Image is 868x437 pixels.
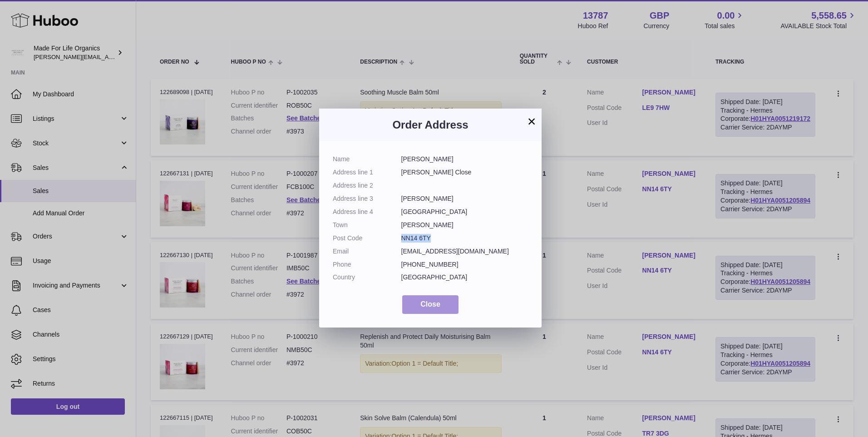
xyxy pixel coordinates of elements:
dd: [PERSON_NAME] [401,155,528,164]
dd: [GEOGRAPHIC_DATA] [401,208,528,216]
button: Close [402,295,459,314]
dt: Name [333,155,401,164]
dd: NN14 6TY [401,234,528,243]
dt: Town [333,221,401,229]
dd: [PERSON_NAME] [401,194,528,203]
h3: Order Address [333,118,528,132]
dt: Country [333,273,401,282]
dt: Address line 3 [333,194,401,203]
dt: Post Code [333,234,401,243]
dt: Phone [333,260,401,269]
dd: [EMAIL_ADDRESS][DOMAIN_NAME] [401,247,528,256]
dd: [PERSON_NAME] [401,221,528,229]
dt: Address line 2 [333,181,401,190]
dd: [GEOGRAPHIC_DATA] [401,273,528,282]
span: Close [420,300,440,308]
dt: Email [333,247,401,256]
dt: Address line 4 [333,208,401,216]
dt: Address line 1 [333,168,401,177]
button: × [526,116,537,127]
dd: [PERSON_NAME] Close [401,168,528,177]
dd: [PHONE_NUMBER] [401,260,528,269]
